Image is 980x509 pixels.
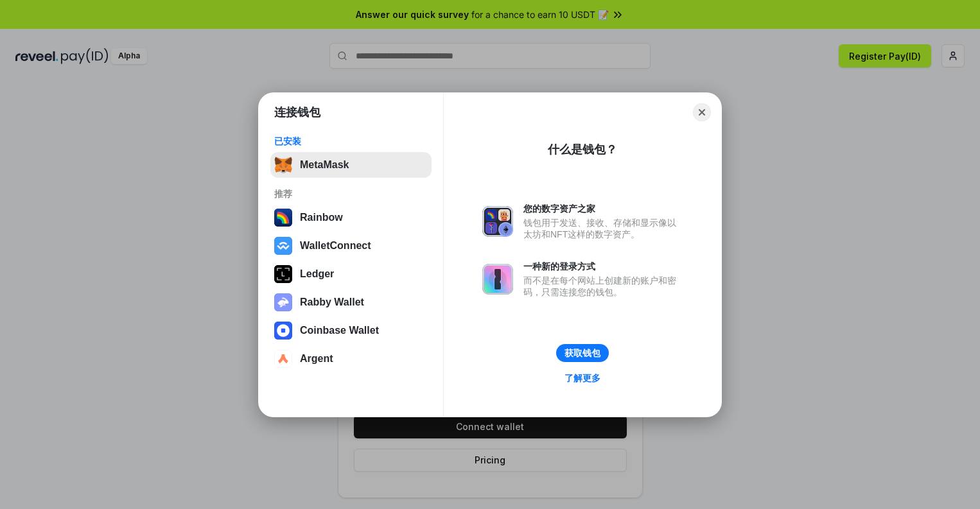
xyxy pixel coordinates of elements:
button: Close [693,103,711,121]
button: Argent [270,346,432,372]
img: svg+xml,%3Csvg%20width%3D%2228%22%20height%3D%2228%22%20viewBox%3D%220%200%2028%2028%22%20fill%3D... [274,322,292,340]
div: 已安装 [274,135,428,147]
img: svg+xml,%3Csvg%20xmlns%3D%22http%3A%2F%2Fwww.w3.org%2F2000%2Fsvg%22%20fill%3D%22none%22%20viewBox... [274,293,292,311]
img: svg+xml,%3Csvg%20width%3D%2228%22%20height%3D%2228%22%20viewBox%3D%220%200%2028%2028%22%20fill%3D... [274,237,292,255]
button: Coinbase Wallet [270,318,432,343]
div: Argent [300,353,333,365]
img: svg+xml,%3Csvg%20fill%3D%22none%22%20height%3D%2233%22%20viewBox%3D%220%200%2035%2033%22%20width%... [274,156,292,174]
img: svg+xml,%3Csvg%20width%3D%22120%22%20height%3D%22120%22%20viewBox%3D%220%200%20120%20120%22%20fil... [274,209,292,227]
h1: 连接钱包 [274,105,320,120]
button: 获取钱包 [556,344,609,362]
div: 获取钱包 [564,347,600,359]
button: Rabby Wallet [270,289,432,315]
div: MetaMask [300,159,349,171]
div: 一种新的登录方式 [523,261,683,272]
div: Rabby Wallet [300,297,364,308]
img: svg+xml,%3Csvg%20width%3D%2228%22%20height%3D%2228%22%20viewBox%3D%220%200%2028%2028%22%20fill%3D... [274,350,292,368]
div: 什么是钱包？ [548,142,617,157]
div: Ledger [300,268,334,280]
button: WalletConnect [270,233,432,259]
div: Coinbase Wallet [300,325,379,336]
button: Rainbow [270,205,432,230]
div: 了解更多 [564,372,600,384]
div: 推荐 [274,188,428,200]
button: Ledger [270,261,432,287]
div: WalletConnect [300,240,371,252]
img: svg+xml,%3Csvg%20xmlns%3D%22http%3A%2F%2Fwww.w3.org%2F2000%2Fsvg%22%20fill%3D%22none%22%20viewBox... [482,206,513,237]
a: 了解更多 [557,370,608,386]
img: svg+xml,%3Csvg%20xmlns%3D%22http%3A%2F%2Fwww.w3.org%2F2000%2Fsvg%22%20width%3D%2228%22%20height%3... [274,265,292,283]
div: 而不是在每个网站上创建新的账户和密码，只需连接您的钱包。 [523,275,683,298]
div: 钱包用于发送、接收、存储和显示像以太坊和NFT这样的数字资产。 [523,217,683,240]
button: MetaMask [270,152,432,178]
img: svg+xml,%3Csvg%20xmlns%3D%22http%3A%2F%2Fwww.w3.org%2F2000%2Fsvg%22%20fill%3D%22none%22%20viewBox... [482,264,513,295]
div: 您的数字资产之家 [523,203,683,214]
div: Rainbow [300,212,343,223]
